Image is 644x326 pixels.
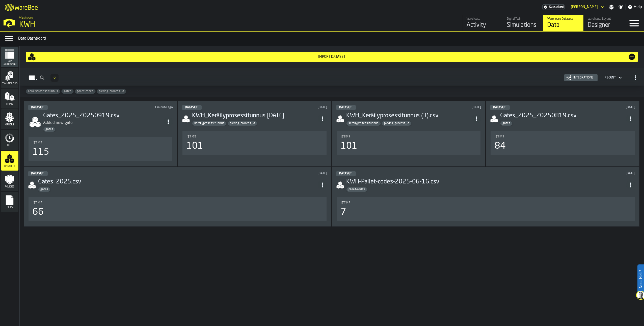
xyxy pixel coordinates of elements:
[507,21,539,29] div: Simulations
[38,188,50,191] span: gates
[1,171,18,192] li: menu Policies
[33,141,42,145] span: Items
[1,123,18,126] span: Orders
[228,122,257,125] span: picking_process_id
[1,192,18,212] li: menu Files
[1,103,18,105] span: Items
[337,131,481,155] div: stat-Items
[24,101,177,167] div: ItemListCard-DashboardItemContainer
[491,131,635,155] div: stat-Items
[186,135,323,139] div: Title
[26,90,60,93] span: Keräilyprosessitunnus
[28,196,327,222] section: card-DataDashboardCard
[33,147,49,157] div: 115
[588,21,620,29] div: Designer
[346,112,472,120] h3: KWH_Keräilyprosessitunnus (3).csv
[467,21,499,29] div: Activity
[53,76,56,79] span: 6
[33,141,169,145] div: Title
[495,135,631,139] div: Title
[38,178,318,186] h3: Gates_2025.csv
[29,197,327,221] div: stat-Items
[542,4,565,10] a: link-to-/wh/i/4fb45246-3b77-4bb5-b880-c337c3c5facb/settings/billing
[490,130,635,156] section: card-DataDashboardCard
[605,76,616,79] div: DropdownMenuValue-4
[43,120,73,126] div: Added new gate
[111,106,173,109] div: Updated: 19/09/2025, 9.18.02 Created: 19/09/2025, 9.16.05
[603,75,623,81] div: DropdownMenuValue-4
[634,4,642,10] span: Help
[26,52,638,62] button: button-Import Dataset
[571,5,598,9] div: DropdownMenuValue-Mikael Svennas
[503,15,543,31] a: link-to-/wh/i/4fb45246-3b77-4bb5-b880-c337c3c5facb/simulations
[33,201,323,205] div: Title
[493,106,506,109] span: Dataset
[62,90,73,93] span: gates
[36,55,628,59] div: Import Dataset
[1,68,18,88] li: menu Assignments
[1,60,18,66] span: Data Dashboard
[182,105,202,110] div: status-5 2
[1,165,18,168] span: Datasets
[341,201,631,205] div: Title
[43,128,55,131] span: gates
[419,106,481,109] div: Updated: 05/09/2025, 9.20.41 Created: 05/09/2025, 9.20.03
[336,171,356,176] div: status-5 2
[336,130,481,156] section: card-DataDashboardCard
[626,4,644,10] label: button-toggle-Help
[18,36,642,42] div: Data Dashboard
[1,130,18,150] li: menu Feed
[507,17,539,21] div: Digital Twin
[382,122,411,125] span: picking_process_id
[43,112,164,120] h3: Gates_2025_20250919.csv
[638,265,643,293] label: Need Help?
[500,122,512,125] span: gates
[1,82,18,85] span: Assignments
[616,5,625,10] label: button-toggle-Notifications
[624,15,644,31] label: button-toggle-Menu
[31,172,44,175] span: Dataset
[569,4,605,10] div: DropdownMenuValue-Mikael Svennas
[31,106,44,109] span: Dataset
[186,141,203,151] div: 101
[346,178,626,186] div: KWH-Pallet-codes-2025-06-16.csv
[192,122,226,125] span: Keräilyprosessitunnus
[336,196,635,222] section: card-DataDashboardCard
[48,74,61,82] div: ButtonLoadMore-Load More-Prev-First-Last
[341,135,351,139] span: Items
[28,136,173,162] section: card-DataDashboardCard
[547,17,579,21] div: Warehouse Datasets
[547,21,579,29] div: Data
[182,130,327,156] section: card-DataDashboardCard
[28,171,48,176] div: status-5 2
[29,137,173,161] div: stat-Items
[1,151,18,171] li: menu Datasets
[1,89,18,109] li: menu Items
[339,172,352,175] span: Dataset
[33,207,44,217] div: 66
[573,106,635,109] div: Updated: 21/08/2025, 9.27.34 Created: 21/08/2025, 9.27.21
[500,112,626,120] h3: Gates_2025_20250819.csv
[542,4,565,10] div: Menu Subscription
[467,17,499,21] div: Warehouse
[341,135,477,139] div: Title
[43,120,164,126] div: Added new gate
[571,76,596,79] div: Integrations
[1,144,18,147] span: Feed
[182,131,327,155] div: stat-Items
[346,122,381,125] span: Keräilyprosessitunnus
[339,106,352,109] span: Dataset
[75,90,95,93] span: pallet-codes
[583,15,624,31] a: link-to-/wh/i/4fb45246-3b77-4bb5-b880-c337c3c5facb/designer
[192,112,318,120] h3: KWH_Keräilyprosessitunnus [DATE]
[1,206,18,209] span: Files
[495,141,506,151] div: 84
[28,105,48,110] div: status-5 2
[341,201,351,205] span: Items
